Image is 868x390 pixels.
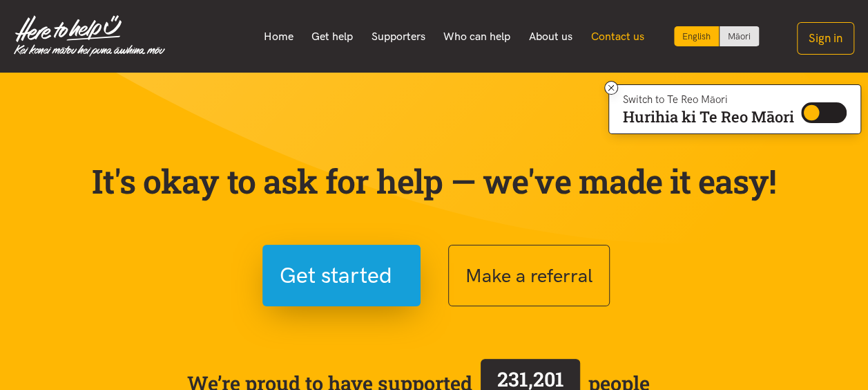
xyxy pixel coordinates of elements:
p: It's okay to ask for help — we've made it easy! [89,161,780,201]
a: Home [254,22,302,51]
button: Get started [262,245,421,306]
img: Home [14,15,165,57]
div: Current language [674,26,720,46]
a: Contact us [581,22,653,51]
button: Make a referral [448,245,610,306]
div: Language toggle [674,26,760,46]
span: Get started [280,258,392,293]
a: Who can help [434,22,520,51]
p: Hurihia ki Te Reo Māori [623,111,794,123]
a: Switch to Te Reo Māori [720,26,759,46]
a: Supporters [362,22,434,51]
a: About us [520,22,582,51]
p: Switch to Te Reo Māori [623,95,794,104]
a: Get help [302,22,363,51]
button: Sign in [797,22,854,55]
